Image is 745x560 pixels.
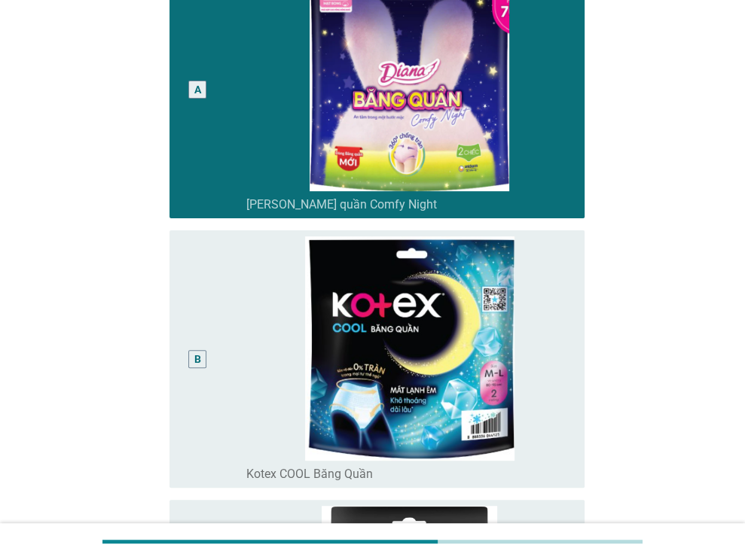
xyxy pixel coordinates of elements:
img: e61adf4e-b072-4a0b-aa5d-3943b9484489-KoCool.png [246,236,572,461]
div: B [194,351,201,367]
label: [PERSON_NAME] quần Comfy Night [246,197,437,212]
label: Kotex COOL Băng Quần [246,467,373,482]
div: A [194,82,201,98]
